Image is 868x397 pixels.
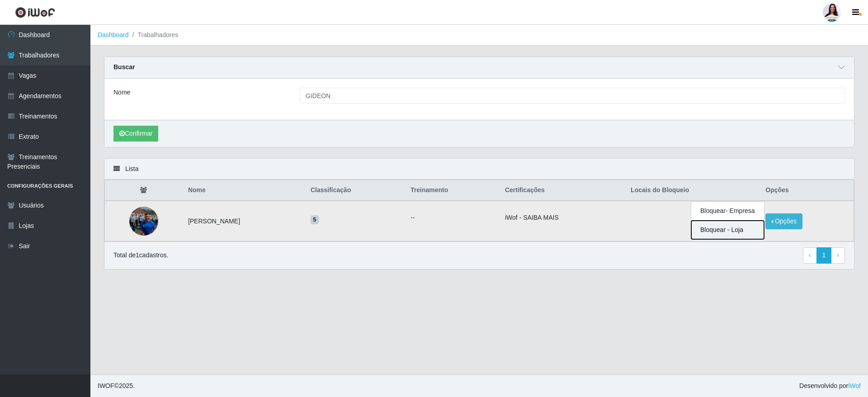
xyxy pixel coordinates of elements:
[98,381,135,391] span: © 2025 .
[837,251,839,259] span: ›
[300,88,845,104] input: Digite o Nome...
[505,213,620,222] li: iWof - SAIBA MAIS
[113,88,130,97] label: Nome
[410,213,494,222] ul: --
[113,250,168,260] p: Total de 1 cadastros.
[405,180,500,201] th: Treinamento
[816,247,832,264] a: 1
[98,382,114,389] span: IWOF
[113,63,135,71] strong: Buscar
[848,382,861,389] a: iWof
[129,30,179,40] li: Trabalhadores
[104,159,854,180] div: Lista
[311,215,319,224] span: 5
[113,126,158,142] button: Confirmar
[625,180,760,201] th: Locais do Bloqueio
[183,201,305,241] td: [PERSON_NAME]
[803,247,845,264] nav: pagination
[691,202,764,221] button: Bloquear - Empresa
[760,180,854,201] th: Opções
[98,31,129,38] a: Dashboard
[305,180,405,201] th: Classificação
[799,381,861,391] span: Desenvolvido por
[500,180,625,201] th: Certificações
[691,221,764,239] button: Bloquear - Loja
[831,247,845,264] a: Next
[809,251,811,259] span: ‹
[90,25,868,46] nav: breadcrumb
[129,195,158,247] img: 1748446152061.jpeg
[15,7,55,18] img: CoreUI Logo
[183,180,305,201] th: Nome
[803,247,817,264] a: Previous
[765,213,802,229] button: Opções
